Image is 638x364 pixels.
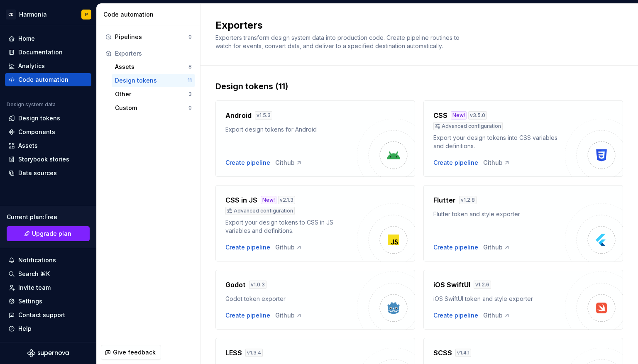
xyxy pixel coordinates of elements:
button: Upgrade plan [7,226,90,241]
a: Github [483,311,510,320]
button: Help [5,322,91,335]
div: Documentation [18,48,63,56]
div: CD [6,10,16,20]
div: Current plan : Free [7,213,90,221]
div: Harmonia [19,10,47,19]
button: Notifications [5,254,91,267]
div: Storybook stories [18,155,69,164]
div: Analytics [18,62,45,70]
div: Data sources [18,169,57,177]
a: Storybook stories [5,153,91,166]
svg: Supernova Logo [27,349,69,357]
h4: Android [225,110,252,120]
button: Create pipeline [433,159,478,167]
h4: SCSS [433,348,452,358]
div: Export design tokens for Android [225,125,357,134]
a: Invite team [5,281,91,294]
h4: LESS [225,348,242,358]
div: v 2.1.3 [278,196,295,204]
div: Create pipeline [225,311,270,320]
div: v 1.2.8 [459,196,477,204]
div: 8 [188,64,192,70]
button: Create pipeline [225,243,270,252]
a: Settings [5,295,91,308]
a: Home [5,32,91,45]
div: Invite team [18,283,51,292]
div: Assets [115,63,188,71]
a: Github [275,159,302,167]
div: 0 [188,34,192,40]
button: Contact support [5,308,91,322]
button: Custom0 [112,101,195,115]
button: Create pipeline [433,243,478,252]
div: Flutter token and style exporter [433,210,565,218]
a: Github [275,311,302,320]
a: Github [275,243,302,252]
div: Design tokens [115,76,188,85]
div: Export your design tokens to CSS in JS variables and definitions. [225,218,357,235]
div: v 1.2.6 [474,281,491,289]
button: Other3 [112,88,195,101]
div: Advanced configuration [225,207,295,215]
div: Godot token exporter [225,295,357,303]
span: Give feedback [113,348,156,357]
div: Design tokens [18,114,60,122]
span: Upgrade plan [32,230,71,238]
button: CDHarmoniaP [2,5,95,23]
h4: CSS [433,110,447,120]
div: P [85,11,88,18]
div: Notifications [18,256,56,264]
a: Github [483,243,510,252]
a: Design tokens [5,112,91,125]
a: Data sources [5,166,91,180]
div: Components [18,128,55,136]
div: Help [18,325,32,333]
a: Code automation [5,73,91,86]
div: Settings [18,297,42,305]
h4: iOS SwiftUI [433,280,470,290]
div: iOS SwiftUI token and style exporter [433,295,565,303]
button: Assets8 [112,60,195,73]
div: Search ⌘K [18,270,50,278]
h4: Flutter [433,195,456,205]
div: v 1.5.3 [255,111,272,120]
div: New! [261,196,276,204]
div: v 1.4.1 [455,349,471,357]
button: Give feedback [101,345,161,360]
div: New! [451,111,467,120]
div: 0 [188,105,192,111]
div: Code automation [18,76,68,84]
div: v 1.3.4 [245,349,263,357]
div: Custom [115,104,188,112]
div: Code automation [103,10,197,19]
button: Search ⌘K [5,267,91,281]
button: Pipelines0 [102,30,195,44]
button: Create pipeline [225,159,270,167]
a: Github [483,159,510,167]
a: Assets [5,139,91,152]
h2: Exporters [215,19,613,32]
button: Create pipeline [433,311,478,320]
h4: CSS in JS [225,195,257,205]
div: Advanced configuration [433,122,503,130]
a: Components [5,125,91,139]
button: Design tokens11 [112,74,195,87]
div: Other [115,90,188,98]
div: Pipelines [115,33,188,41]
div: v 1.0.3 [249,281,266,289]
span: Exporters transform design system data into production code. Create pipeline routines to watch fo... [215,34,461,49]
a: Analytics [5,59,91,73]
